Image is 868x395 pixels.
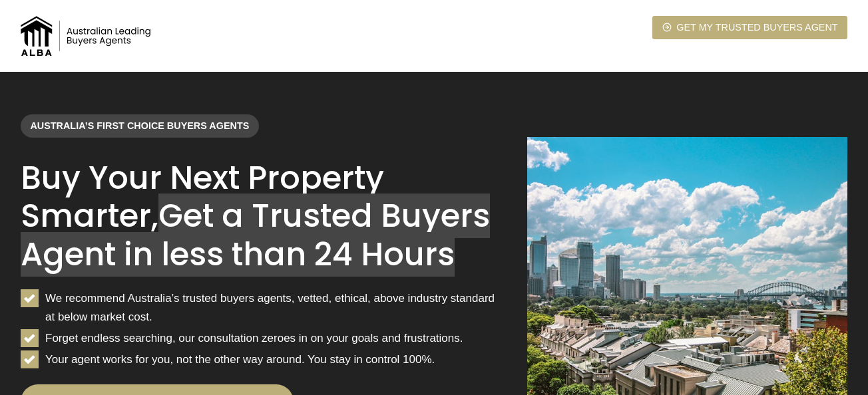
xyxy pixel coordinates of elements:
[21,159,506,274] h1: Buy Your Next Property Smarter,
[652,16,847,39] a: Get my trusted Buyers Agent
[45,289,506,325] span: We recommend Australia’s trusted buyers agents, vetted, ethical, above industry standard at below...
[676,20,837,35] span: Get my trusted Buyers Agent
[45,350,435,368] span: Your agent works for you, not the other way around. You stay in control 100%.
[45,329,463,347] span: Forget endless searching, our consultation zeroes in on your goals and frustrations.
[30,120,249,131] strong: Australia’s first choice buyers agents
[21,194,490,277] mark: Get a Trusted Buyers Agent in less than 24 Hours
